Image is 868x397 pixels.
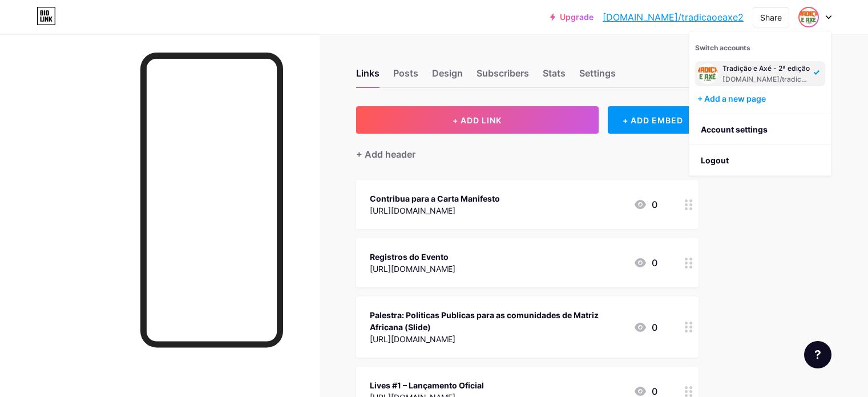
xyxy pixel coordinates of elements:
a: Account settings [689,114,831,145]
div: + Add header [356,147,415,161]
div: 0 [633,256,657,270]
div: Palestra: Politicas Publicas para as comunidades de Matriz Africana (Slide) [370,309,624,333]
img: tradicaoeaxe2 [697,63,718,84]
div: [URL][DOMAIN_NAME] [370,333,624,345]
button: + ADD LINK [356,106,599,134]
li: Logout [689,145,831,176]
div: 0 [633,320,657,334]
img: tradicaoeaxe2 [800,8,818,26]
div: [DOMAIN_NAME]/tradicaoeaxe2 [722,75,810,84]
a: Upgrade [550,13,594,22]
div: Stats [543,66,566,87]
div: Posts [393,66,418,87]
div: + ADD EMBED [608,106,699,134]
div: Contribua para a Carta Manifesto [370,193,500,204]
div: + Add a new page [697,93,825,105]
div: Links [356,66,380,87]
div: [URL][DOMAIN_NAME] [370,204,500,216]
span: + ADD LINK [453,115,502,125]
div: Registros do Evento [370,251,455,263]
a: [DOMAIN_NAME]/tradicaoeaxe2 [603,10,744,24]
div: Settings [579,66,616,87]
div: Lives #1 – Lançamento Oficial [370,379,484,391]
div: Share [760,11,782,23]
div: Tradição e Axé - 2ª edição [722,64,810,73]
div: Design [432,66,463,87]
div: [URL][DOMAIN_NAME] [370,263,455,275]
span: Switch accounts [695,43,750,52]
div: 0 [633,198,657,211]
div: Subscribers [477,66,529,87]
